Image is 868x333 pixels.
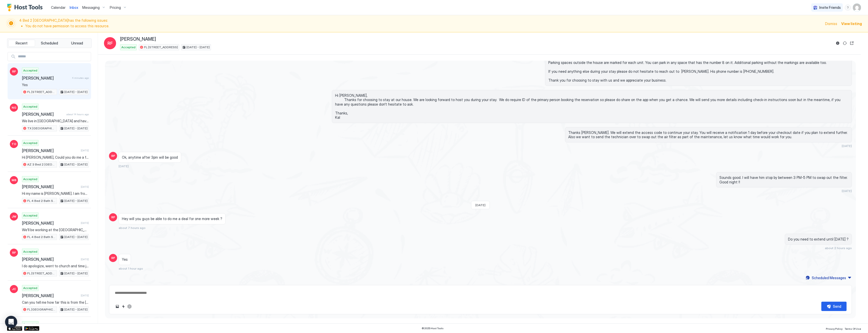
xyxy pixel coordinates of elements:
[22,228,89,232] span: We'll be working at the [GEOGRAPHIC_DATA] campus and your place looks perfect
[22,184,79,189] span: [PERSON_NAME]
[36,40,63,47] button: Scheduled
[5,316,17,328] div: Open Intercom Messenger
[22,155,89,160] span: Hi [PERSON_NAME], Could you do me a favor? The recycle bin gets picked up every [DATE] morning, w...
[845,5,851,11] div: menu
[12,105,16,110] span: NG
[12,69,16,74] span: RF
[22,76,70,81] span: [PERSON_NAME]
[51,5,66,10] a: Calendar
[41,41,58,45] span: Scheduled
[64,126,88,131] span: [DATE] - [DATE]
[22,191,89,196] span: Hi my name is [PERSON_NAME]. I am from [GEOGRAPHIC_DATA]. 3 of my family members and myself are c...
[812,275,846,280] div: Scheduled Messages
[27,162,56,167] span: AZ 3 Bed 2 [GEOGRAPHIC_DATA]
[70,5,78,10] span: Inbox
[119,226,146,230] span: about 7 hours ago
[12,250,16,255] span: RF
[120,303,126,310] button: Quick reply
[845,326,861,331] a: Terms Of Use
[122,155,178,160] span: Ok, anytime after 3pm will be good
[475,203,485,207] span: [DATE]
[719,175,849,184] span: Sounds good. I will have him stop by between 3 PM-5 PM to swap out the filter. Good night !!
[842,144,852,148] span: [DATE]
[111,256,115,260] span: RF
[7,4,45,11] a: Host Tools Logo
[825,21,837,26] div: Dismiss
[144,45,178,50] span: FL [STREET_ADDRESS]
[7,326,22,331] a: App Store
[111,215,115,220] span: RF
[122,217,222,221] span: Hey will you guys be able to do me a deal for one more week ?
[422,327,444,330] span: © 2025 Host Tools
[23,177,37,181] span: Accepted
[826,326,843,331] a: Privacy Policy
[111,154,115,158] span: RF
[71,41,83,45] span: Unread
[819,5,841,10] span: Invite Friends
[23,322,37,326] span: Accepted
[7,38,92,48] div: tab-group
[64,162,88,167] span: [DATE] - [DATE]
[841,21,862,26] div: View listing
[27,90,56,94] span: FL [STREET_ADDRESS]
[24,326,39,331] a: Google Play Store
[51,5,66,10] span: Calendar
[72,76,89,80] span: 4 minutes ago
[66,113,89,116] span: about 14 hours ago
[842,189,852,193] span: [DATE]
[22,300,89,305] span: Can you tell me how far this is from the [GEOGRAPHIC_DATA] campus? Thanks.
[119,267,143,270] span: about 1 hour ago
[842,40,848,46] button: Sync reservation
[64,235,88,239] span: [DATE] - [DATE]
[22,257,79,262] span: [PERSON_NAME]
[114,303,120,310] button: Upload image
[64,271,88,276] span: [DATE] - [DATE]
[22,221,79,226] span: [PERSON_NAME]
[833,304,841,309] div: Send
[23,68,37,73] span: Accepted
[788,237,849,242] span: Do you need to extend until [DATE] ?
[64,40,90,47] button: Unread
[12,214,16,219] span: JW
[27,307,56,312] span: FL [GEOGRAPHIC_DATA] way 8C
[23,213,37,218] span: Accepted
[23,249,37,254] span: Accepted
[82,5,100,10] span: Messaging
[8,40,35,47] button: Recent
[825,246,852,250] span: about 2 hours ago
[186,45,210,50] span: [DATE] - [DATE]
[12,287,16,291] span: JC
[335,93,849,120] span: Hi [PERSON_NAME], Thanks for choosing to stay at our house. We are looking forward to host you du...
[70,5,78,10] a: Inbox
[27,126,56,131] span: TX [GEOGRAPHIC_DATA] 4 Bed 2.5 Bath
[25,24,822,28] li: You do not have permission to access this resource.
[81,185,89,188] span: [DATE]
[568,130,849,139] span: Thanks [PERSON_NAME]. We will extend the access code to continue your stay. You will receive a no...
[835,40,841,46] button: Reservation information
[22,148,79,153] span: [PERSON_NAME]
[22,293,79,298] span: [PERSON_NAME]
[81,258,89,261] span: [DATE]
[81,221,89,225] span: [DATE]
[22,83,89,87] span: Yes
[64,307,88,312] span: [DATE] - [DATE]
[107,40,113,46] span: RF
[64,199,88,203] span: [DATE] - [DATE]
[27,271,56,276] span: FL [STREET_ADDRESS]
[22,119,89,123] span: We live in [GEOGRAPHIC_DATA] and have water damage to our home and have to relocate for about a m...
[821,302,847,311] button: Send
[12,142,16,146] span: TO
[12,178,16,182] span: MB
[120,36,156,42] span: [PERSON_NAME]
[826,327,843,330] span: Privacy Policy
[110,5,121,10] span: Pricing
[81,149,89,152] span: [DATE]
[16,41,28,45] span: Recent
[22,112,64,117] span: [PERSON_NAME]
[23,286,37,290] span: Accepted
[805,274,852,281] button: Scheduled Messages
